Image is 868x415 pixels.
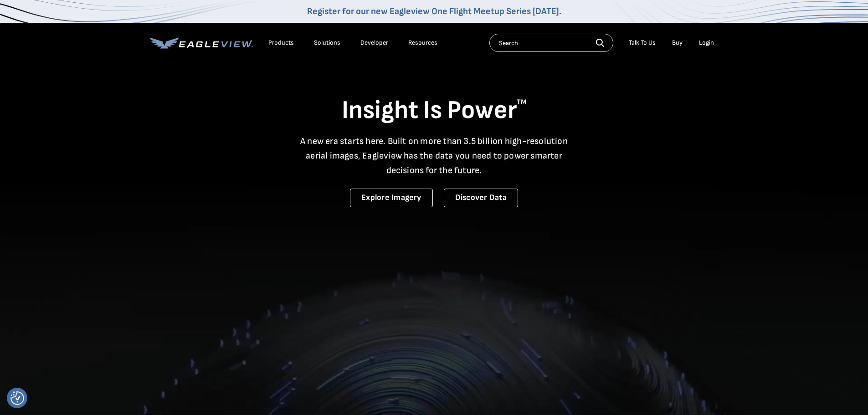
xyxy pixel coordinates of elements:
[150,95,719,127] h1: Insight Is Power
[10,391,24,405] button: Consent Preferences
[10,391,24,405] img: Revisit consent button
[517,98,527,107] sup: TM
[307,6,561,17] a: Register for our new Eagleview One Flight Meetup Series [DATE].
[268,39,294,47] div: Products
[444,189,518,207] a: Discover Data
[295,134,574,178] p: A new era starts here. Built on more than 3.5 billion high-resolution aerial images, Eagleview ha...
[314,39,340,47] div: Solutions
[629,39,656,47] div: Talk To Us
[350,189,433,207] a: Explore Imagery
[489,34,613,52] input: Search
[360,39,388,47] a: Developer
[408,39,437,47] div: Resources
[672,39,683,47] a: Buy
[699,39,714,47] div: Login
